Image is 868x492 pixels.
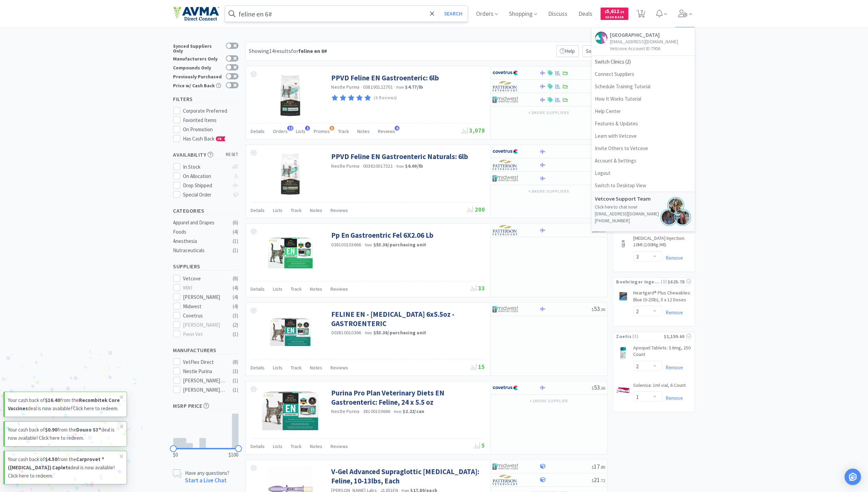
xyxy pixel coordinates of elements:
div: ( 1 ) [233,246,239,255]
div: ( 3 ) [233,367,239,376]
span: Track [291,443,302,449]
div: ( 8 ) [233,275,239,283]
img: 0a2d1a6f258f408ba4928bb19b2b23c0_543056.jpeg [616,236,630,250]
img: 4dd14cff54a648ac9e977f0c5da9bc2e_5.png [493,173,518,183]
span: from [365,243,372,247]
a: PPVD Feline EN Gastroenteric Naturals: 6lb [332,152,468,161]
p: [EMAIL_ADDRESS][DOMAIN_NAME] [595,211,691,217]
span: Has Cash Back [183,135,226,142]
div: [PERSON_NAME] [183,293,225,301]
img: 080aa4d8e78e4f4884d15f98813df443_482805.png [268,73,313,118]
span: Notes [310,443,323,449]
div: Manufacturers Only [173,55,222,61]
strong: $53.36 / purchasing unit [373,329,427,336]
div: Foods [173,228,229,236]
a: Click here to chat now! [595,204,638,210]
span: Notes [310,286,323,292]
span: Switch Clinics ( 2 ) [592,56,695,68]
span: from [396,85,404,90]
a: Remove [662,255,683,261]
strong: $16.40 [45,397,60,403]
a: $5,612.21Cash Back [601,4,628,23]
span: 6 [395,126,400,131]
div: Midwest [183,302,225,311]
h5: Availability [173,151,239,159]
span: $ [592,228,594,233]
img: 77fca1acd8b6420a9015268ca798ef17_1.png [493,146,518,157]
div: Nestle Purina [183,367,225,376]
img: f5e969b455434c6296c6d81ef179fa71_3.png [493,225,518,235]
span: · [361,163,362,169]
a: How It Works Tutorial [592,93,695,105]
a: Heartgard® Plus Chewables: Blue (0-25lb), 5 x 12 Doses [634,290,691,306]
img: 46b89535791b45e88e3be121b0de2c98_482941.png [268,152,313,197]
p: Have any questions? [185,469,230,477]
a: V-Gel Advanced Supraglottic [MEDICAL_DATA]: Feline, 10-13lbs, Each [332,467,484,486]
div: [PERSON_NAME] Labs [183,377,225,385]
span: CB [216,137,223,141]
span: 53 [592,383,605,391]
img: 77f230a4f4b04af59458bd3fed6a6656_494019.png [616,383,630,396]
a: 7 [634,12,648,18]
span: 38100103666 [363,408,391,414]
span: Reviews [331,443,348,449]
div: Apparel and Drapes [173,219,229,227]
button: +2more suppliers [525,187,572,196]
a: Learn with Vetcove [592,130,695,142]
div: In Stock [183,163,229,171]
div: Nutraceuticals [173,246,229,255]
div: Showing 14 results [249,47,327,56]
strong: $6.00 / lb [405,163,424,169]
div: Penn Vet [183,330,225,338]
a: Invite Others to Vetcove [592,142,695,155]
span: . 80 [600,465,605,470]
h5: Filters [173,95,239,103]
div: Favorited Items [183,116,239,124]
span: 12 [287,126,293,131]
span: Sort [582,45,604,57]
a: Connect Suppliers [592,68,695,80]
img: d30feb8cd54143848da0798212dbee73_569396.png [259,388,321,433]
img: 4dd14cff54a648ac9e977f0c5da9bc2e_5.png [493,461,518,472]
span: Lists [273,365,283,371]
span: $ [592,385,594,391]
span: Track [291,207,302,213]
a: Apoquel Tablets: 3.6mg, 250 Count [634,345,691,361]
span: 003810017321 [363,163,393,169]
img: f5e513d2336d4c1592a138abf5871563_331804.png [616,346,630,360]
a: Remove [662,364,683,371]
a: Features & Updates [592,118,695,130]
h5: Vetcove Support Team [595,195,664,202]
span: Reviews [331,365,348,371]
a: FELINE EN - [MEDICAL_DATA] 6x5.5oz - GASTROENTERIC [332,310,484,328]
span: Cash Back [605,15,624,20]
span: 5 [474,441,485,449]
span: 33 [471,284,485,292]
span: Details [251,207,265,213]
span: 1 [305,126,310,131]
img: f5e969b455434c6296c6d81ef179fa71_3.png [493,160,518,170]
span: Lists [296,128,306,134]
button: +2more suppliers [525,108,572,118]
strong: feline en 6# [299,47,327,54]
span: $ [592,465,594,470]
a: Solensia: 1ml vial, 6 Count [634,382,686,392]
img: hannah.png [667,197,684,214]
span: Orders [273,128,288,134]
span: $100 [229,451,239,459]
img: 4dd14cff54a648ac9e977f0c5da9bc2e_5.png [493,304,518,314]
a: Start a Live Chat [185,477,227,484]
div: [PERSON_NAME] [183,321,225,329]
span: for [291,47,327,54]
span: · [361,409,362,415]
div: Open Intercom Messenger [845,469,861,485]
h5: Categories [173,207,239,215]
div: ( 1 ) [233,237,239,245]
div: $1,159.60 [664,333,691,340]
p: Your cash back of from the deal is now available! Click here to redeem. [8,426,120,442]
img: f5e969b455434c6296c6d81ef179fa71_3.png [493,81,518,91]
strong: $4.77 / lb [405,84,424,90]
div: ( 1 ) [233,386,239,394]
p: [PHONE_NUMBER] [595,217,691,224]
span: 21 [592,476,605,484]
